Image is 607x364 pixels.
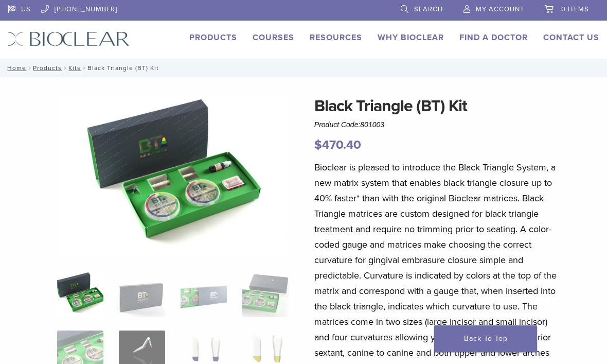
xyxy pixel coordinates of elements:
span: / [26,65,33,71]
img: Black Triangle (BT) Kit - Image 3 [181,271,227,317]
img: Intro Black Triangle Kit-6 - Copy [57,94,289,257]
span: 0 items [561,5,589,13]
a: Why Bioclear [378,32,444,43]
a: Home [4,64,26,72]
img: Bioclear [8,31,130,46]
span: Search [414,5,443,13]
a: Products [189,32,237,43]
img: Black Triangle (BT) Kit - Image 4 [242,271,289,317]
span: 801003 [360,120,384,129]
bdi: 470.40 [314,137,361,152]
img: Black Triangle (BT) Kit - Image 2 [119,271,165,317]
span: My Account [476,5,524,13]
a: Products [33,64,62,72]
img: Intro-Black-Triangle-Kit-6-Copy-e1548792917662-324x324.jpg [57,271,103,317]
span: / [81,65,87,71]
a: Back To Top [434,325,537,352]
span: / [62,65,68,71]
h1: Black Triangle (BT) Kit [314,94,561,118]
a: Find A Doctor [459,32,528,43]
a: Resources [310,32,362,43]
a: Kits [68,64,81,72]
span: Product Code: [314,120,384,129]
a: Contact Us [543,32,599,43]
a: Courses [253,32,294,43]
span: $ [314,137,322,152]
